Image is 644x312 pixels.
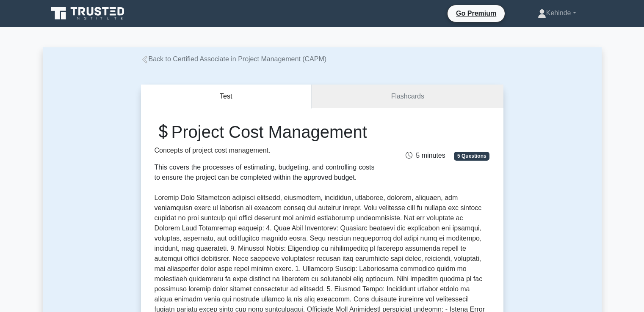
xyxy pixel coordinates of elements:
[312,85,503,109] a: Flashcards
[141,55,327,63] a: Back to Certified Associate in Project Management (CAPM)
[454,152,489,160] span: 5 Questions
[155,162,375,183] div: This covers the processes of estimating, budgeting, and controlling costs to ensure the project c...
[155,145,375,156] p: Concepts of project cost management.
[451,8,501,19] a: Go Premium
[141,85,312,109] button: Test
[517,5,597,22] a: Kehinde
[155,122,375,142] h1: Project Cost Management
[406,152,445,159] span: 5 minutes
